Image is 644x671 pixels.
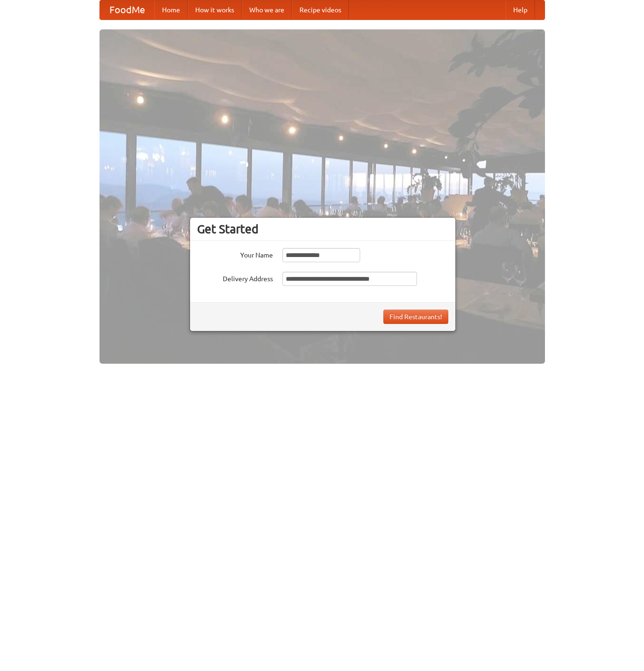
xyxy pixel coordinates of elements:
a: FoodMe [100,0,154,19]
a: How it works [188,0,242,19]
a: Recipe videos [292,0,349,19]
a: Help [506,0,535,19]
a: Home [154,0,188,19]
a: Who we are [242,0,292,19]
h3: Get Started [197,222,448,236]
label: Your Name [197,248,273,260]
label: Delivery Address [197,272,273,284]
button: Find Restaurants! [383,310,448,324]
